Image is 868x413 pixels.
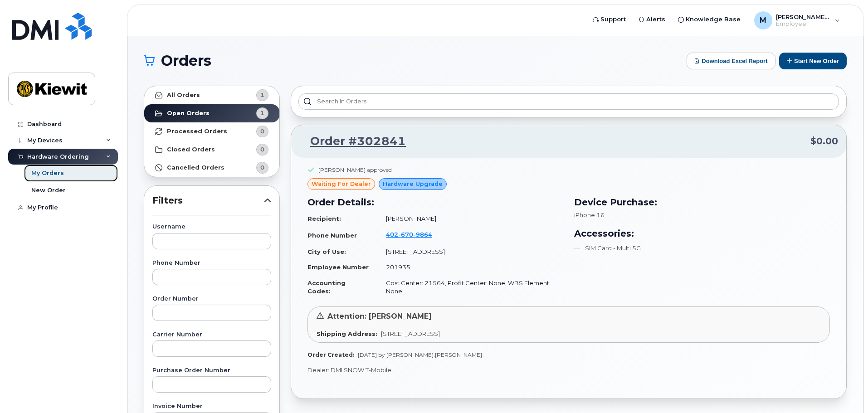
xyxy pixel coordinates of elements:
span: Orders [161,54,211,68]
span: Hardware Upgrade [383,180,443,188]
label: Order Number [152,296,271,302]
strong: Order Created: [307,351,354,358]
label: Invoice Number [152,403,271,409]
a: All Orders1 [144,86,279,104]
span: $0.00 [810,135,838,148]
a: Processed Orders0 [144,122,279,141]
span: 0 [260,163,264,172]
span: Attention: [PERSON_NAME] [327,312,432,321]
label: Username [152,224,271,230]
span: waiting for dealer [312,180,371,188]
label: Carrier Number [152,332,271,338]
li: SIM Card - Multi 5G [574,244,830,253]
strong: All Orders [167,92,200,99]
a: Order #302841 [299,133,406,150]
span: [STREET_ADDRESS] [381,330,440,337]
strong: City of Use: [307,248,346,255]
button: Download Excel Report [687,53,775,69]
h3: Device Purchase: [574,195,830,209]
strong: Recipient: [307,215,341,222]
td: 201935 [378,259,563,275]
td: [STREET_ADDRESS] [378,244,563,260]
a: Closed Orders0 [144,141,279,159]
span: 0 [260,127,264,136]
strong: Shipping Address: [317,330,377,337]
span: 402 [386,231,432,238]
h3: Accessories: [574,227,830,240]
button: Start New Order [779,53,847,69]
iframe: Messenger Launcher [829,374,861,406]
a: Cancelled Orders0 [144,159,279,177]
p: Dealer: DMI SNOW T-Mobile [307,366,830,374]
td: [PERSON_NAME] [378,211,563,227]
span: 1 [260,91,264,99]
strong: Cancelled Orders [167,164,224,171]
a: Open Orders1 [144,104,279,122]
strong: Employee Number [307,263,369,271]
a: 4026709864 [386,231,443,238]
div: [PERSON_NAME] approved [318,166,392,174]
span: 9864 [413,231,432,238]
strong: Accounting Codes: [307,279,346,295]
strong: Closed Orders [167,146,215,153]
strong: Open Orders [167,110,210,117]
span: iPhone 16 [574,211,605,219]
span: 0 [260,145,264,154]
input: Search in orders [298,93,839,110]
label: Purchase Order Number [152,368,271,374]
td: Cost Center: 21564, Profit Center: None, WBS Element: None [378,275,563,299]
strong: Processed Orders [167,128,227,135]
h3: Order Details: [307,195,563,209]
span: [DATE] by [PERSON_NAME].[PERSON_NAME] [358,351,482,358]
strong: Phone Number [307,232,357,239]
span: 670 [398,231,413,238]
span: 1 [260,109,264,117]
label: Phone Number [152,260,271,266]
span: Filters [152,194,264,207]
